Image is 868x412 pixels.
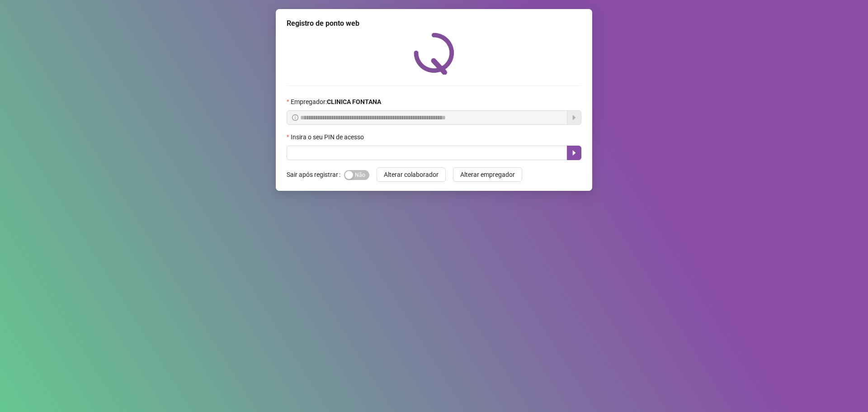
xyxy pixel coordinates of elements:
[377,167,446,182] button: Alterar colaborador
[291,97,381,107] span: Empregador :
[460,170,515,180] span: Alterar empregador
[384,170,439,180] span: Alterar colaborador
[287,132,370,142] label: Insira o seu PIN de acesso
[287,167,344,182] label: Sair após registrar
[287,18,581,29] div: Registro de ponto web
[327,98,381,105] strong: CLINICA FONTANA
[292,114,298,121] span: info-circle
[453,167,522,182] button: Alterar empregador
[571,149,578,156] span: caret-right
[414,33,454,75] img: QRPoint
